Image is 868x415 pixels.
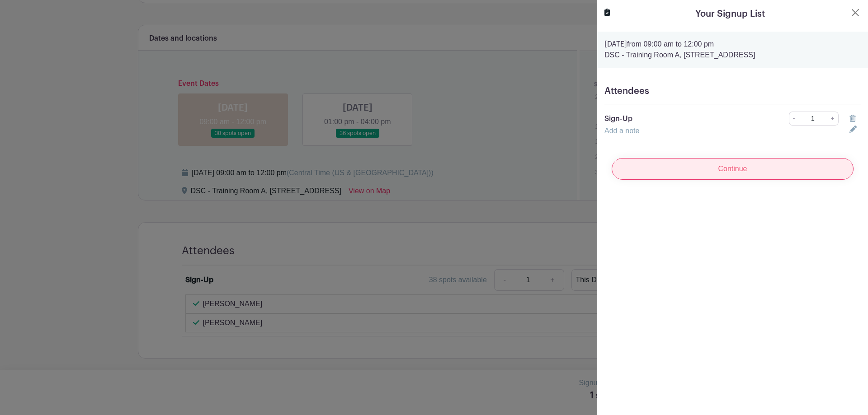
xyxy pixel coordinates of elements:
[612,158,854,180] input: Continue
[604,113,750,124] p: Sign-Up
[604,127,639,135] a: Add a note
[827,112,839,126] a: +
[850,7,861,18] button: Close
[604,86,861,97] h5: Attendees
[604,39,861,50] p: from 09:00 am to 12:00 pm
[695,7,765,21] h5: Your Signup List
[604,41,627,48] strong: [DATE]
[789,112,799,126] a: -
[604,50,861,61] p: DSC - Training Room A, [STREET_ADDRESS]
